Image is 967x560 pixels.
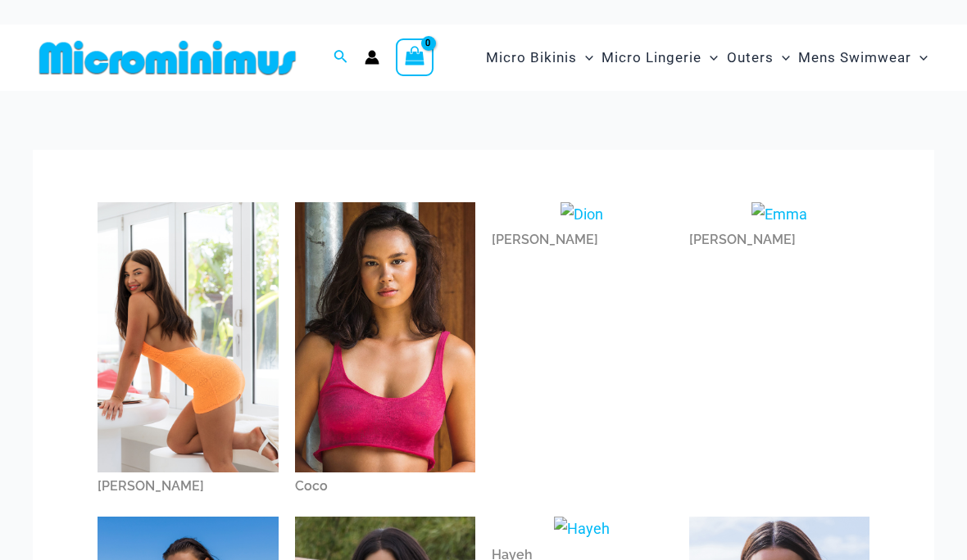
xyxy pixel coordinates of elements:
div: [PERSON_NAME] [492,226,673,254]
a: Mens SwimwearMenu ToggleMenu Toggle [794,33,932,83]
a: Emma[PERSON_NAME] [689,202,870,255]
span: Outers [727,37,774,79]
a: Dion[PERSON_NAME] [492,202,673,255]
a: View Shopping Cart, empty [396,38,434,76]
span: Micro Bikinis [486,37,577,79]
img: Hayeh [554,517,610,541]
img: Emma [751,202,807,227]
span: Micro Lingerie [602,37,701,79]
a: Search icon link [334,47,348,68]
div: [PERSON_NAME] [98,472,279,500]
a: Account icon link [365,50,379,65]
img: MM SHOP LOGO FLAT [33,39,302,76]
span: Menu Toggle [911,37,928,79]
img: Amy [98,202,279,473]
a: CocoCoco [295,202,476,500]
nav: Site Navigation [479,30,934,85]
span: Mens Swimwear [798,37,911,79]
img: Coco [295,202,476,473]
a: Amy[PERSON_NAME] [98,202,279,501]
div: Coco [295,472,476,500]
a: Micro BikinisMenu ToggleMenu Toggle [482,33,597,83]
span: Menu Toggle [577,37,593,79]
img: Dion [561,202,603,227]
span: Menu Toggle [774,37,790,79]
a: OutersMenu ToggleMenu Toggle [723,33,794,83]
div: [PERSON_NAME] [689,226,870,254]
a: Micro LingerieMenu ToggleMenu Toggle [597,33,722,83]
span: Menu Toggle [701,37,718,79]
